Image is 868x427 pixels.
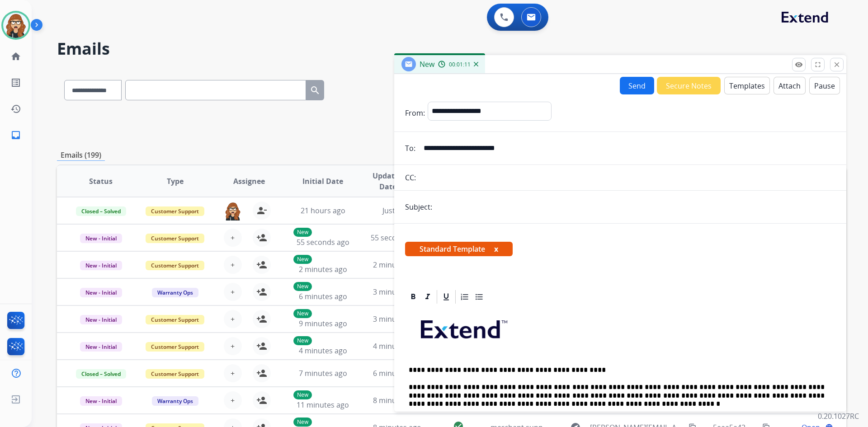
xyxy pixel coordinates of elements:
p: New [293,228,312,237]
mat-icon: history [10,103,21,114]
span: Warranty Ops [152,288,198,297]
span: Warranty Ops [152,396,198,406]
p: New [293,418,312,427]
button: + [224,310,242,328]
span: Assignee [233,176,265,187]
span: Customer Support [146,234,204,243]
mat-icon: remove_red_eye [795,61,803,69]
p: To: [405,143,415,154]
span: 4 minutes ago [373,341,421,351]
span: Customer Support [146,261,204,270]
h2: Emails [57,40,846,58]
span: 2 minutes ago [373,260,421,270]
span: Closed – Solved [76,206,126,216]
button: Attach [774,77,806,94]
span: 55 seconds ago [371,233,424,243]
span: 6 minutes ago [299,291,347,301]
span: + [231,368,235,379]
span: Customer Support [146,369,204,379]
span: 6 minutes ago [373,368,421,378]
mat-icon: person_add [256,368,267,379]
span: New - Initial [80,234,122,243]
mat-icon: search [310,85,321,96]
p: CC: [405,172,416,183]
span: + [231,286,235,297]
span: 11 minutes ago [297,400,349,410]
span: Customer Support [146,342,204,352]
p: Subject: [405,202,432,212]
span: 4 minutes ago [299,346,347,356]
span: 21 hours ago [301,206,345,216]
button: Templates [724,77,770,94]
span: + [231,314,235,324]
span: 7 minutes ago [299,368,347,378]
span: 2 minutes ago [299,264,347,274]
span: 00:01:11 [449,61,471,68]
mat-icon: person_add [256,341,267,352]
div: Bold [406,290,420,304]
span: New - Initial [80,396,122,406]
mat-icon: inbox [10,130,21,141]
mat-icon: person_add [256,259,267,270]
p: New [293,309,312,318]
mat-icon: home [10,51,21,62]
button: x [494,244,498,254]
span: New [420,59,434,69]
span: + [231,259,235,270]
p: Emails (199) [57,150,105,161]
span: Status [89,176,113,187]
span: 3 minutes ago [373,314,421,324]
div: Underline [439,290,453,304]
span: 9 minutes ago [299,319,347,328]
span: New - Initial [80,342,122,352]
span: New - Initial [80,261,122,270]
mat-icon: close [833,61,841,69]
span: Updated Date [368,170,409,192]
button: + [224,229,242,247]
mat-icon: person_add [256,314,267,324]
img: agent-avatar [224,202,242,221]
img: avatar [3,13,28,38]
button: + [224,256,242,274]
mat-icon: person_add [256,395,267,406]
button: Secure Notes [657,77,721,94]
span: 55 seconds ago [297,237,349,247]
span: Customer Support [146,315,204,324]
mat-icon: person_add [256,286,267,297]
button: Send [620,77,654,94]
span: + [231,232,235,243]
span: + [231,341,235,352]
span: 3 minutes ago [373,287,421,297]
button: + [224,283,242,301]
span: Customer Support [146,206,204,216]
span: + [231,395,235,406]
span: Just now [382,206,411,216]
div: Italic [421,290,434,304]
mat-icon: person_add [256,232,267,243]
div: Ordered List [458,290,472,304]
mat-icon: list_alt [10,77,21,88]
span: Closed – Solved [76,369,126,379]
p: 0.20.1027RC [818,411,859,422]
mat-icon: fullscreen [814,61,822,69]
button: + [224,337,242,355]
button: + [224,391,242,409]
span: New - Initial [80,288,122,297]
div: Bullet List [472,290,486,304]
p: New [293,390,312,399]
p: From: [405,108,425,118]
span: New - Initial [80,315,122,324]
span: Type [167,176,184,187]
span: Standard Template [405,242,513,256]
mat-icon: person_remove [256,205,267,216]
button: + [224,364,242,382]
span: 8 minutes ago [373,395,421,405]
p: New [293,282,312,291]
span: Initial Date [302,176,343,187]
button: Pause [809,77,840,94]
p: New [293,255,312,264]
p: New [293,336,312,345]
